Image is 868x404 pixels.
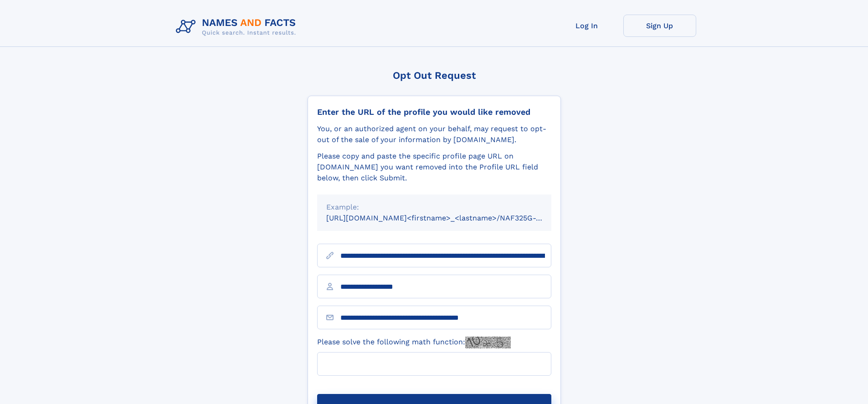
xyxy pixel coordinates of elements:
[317,337,511,348] label: Please solve the following math function:
[317,151,551,184] div: Please copy and paste the specific profile page URL on [DOMAIN_NAME] you want removed into the Pr...
[172,15,303,39] img: Logo Names and Facts
[326,202,542,213] div: Example:
[317,123,551,145] div: You, or an authorized agent on your behalf, may request to opt-out of the sale of your informatio...
[326,214,569,222] small: [URL][DOMAIN_NAME]<firstname>_<lastname>/NAF325G-xxxxxxxx
[308,70,561,81] div: Opt Out Request
[317,107,551,117] div: Enter the URL of the profile you would like removed
[623,15,696,37] a: Sign Up
[550,15,623,37] a: Log In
